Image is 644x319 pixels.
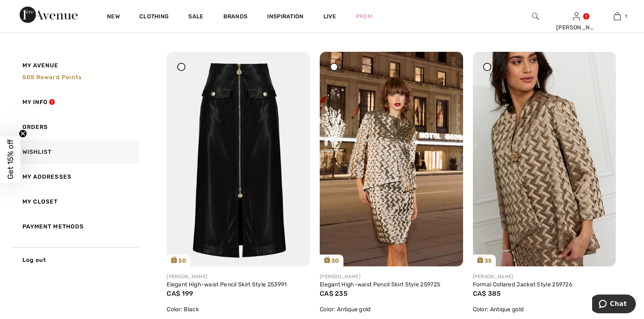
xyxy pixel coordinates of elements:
img: joseph-ribkoff-skirts-black_253991_1_eef7_search.jpg [167,52,310,266]
div: [PERSON_NAME] [320,273,463,280]
button: Close teaser [19,130,27,138]
div: Color: Black [167,305,310,314]
img: frank-lyman-skirts-antique-gold_259725a_1_0c85_search.jpg [320,52,463,266]
a: Live [323,12,336,21]
img: My Info [573,11,580,21]
a: My Addresses [11,164,139,189]
a: 35 [473,52,616,266]
div: Color: Antique gold [320,305,463,314]
a: 30 [320,52,463,266]
span: CA$ 385 [473,290,501,297]
div: [PERSON_NAME] [556,23,596,32]
a: Orders [11,115,139,140]
a: Sale [188,13,203,22]
img: frank-lyman-jackets-blazers-antique-gold_259726a_1_58bd_search.jpg [473,52,616,266]
a: Elegant High-waist Pencil Skirt Style 259725 [320,281,440,288]
a: Prom [356,12,372,21]
span: My Avenue [22,61,59,70]
a: 30 [167,52,310,266]
a: Sign In [573,12,580,20]
div: Color: Antique gold [473,305,616,314]
img: My Bag [614,11,621,21]
a: My Info [11,90,139,115]
a: My Closet [11,189,139,214]
a: Payment Methods [11,214,139,239]
span: 505 Reward points [22,74,82,81]
a: Log out [11,247,139,272]
a: Clothing [139,13,169,22]
span: CA$ 235 [320,290,348,297]
span: Get 15% off [6,140,15,179]
span: Inspiration [267,13,303,22]
iframe: Opens a widget where you can chat to one of our agents [592,295,636,315]
span: CA$ 199 [167,290,193,297]
div: [PERSON_NAME] [167,273,310,280]
a: Formal Collared Jacket Style 259726 [473,281,573,288]
span: 1 [625,13,627,20]
div: [PERSON_NAME] [473,273,616,280]
img: 1ère Avenue [20,7,78,23]
a: Elegant High-waist Pencil Skirt Style 253991 [167,281,287,288]
a: New [107,13,120,22]
img: search the website [532,11,539,21]
a: Brands [223,13,248,22]
a: Wishlist [11,140,139,164]
a: 1 [597,11,637,21]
